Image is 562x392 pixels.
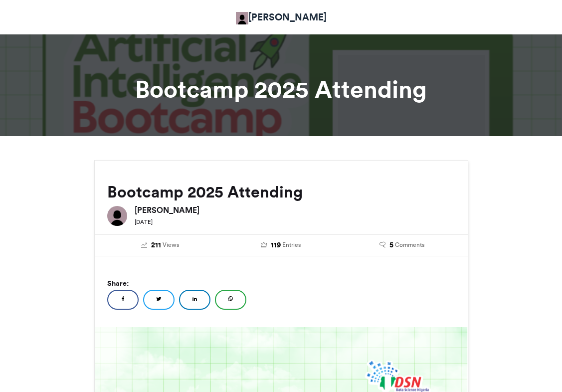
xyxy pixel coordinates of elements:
[236,10,327,24] a: [PERSON_NAME]
[236,12,248,24] img: Adetokunbo Adeyanju
[107,277,455,290] h5: Share:
[228,240,334,251] a: 119 Entries
[271,240,281,251] span: 119
[135,206,455,214] h6: [PERSON_NAME]
[349,240,455,251] a: 5 Comments
[282,240,301,249] span: Entries
[107,183,455,201] h2: Bootcamp 2025 Attending
[395,240,424,249] span: Comments
[107,206,127,226] img: Adetokunbo Adeyanju
[151,240,161,251] span: 211
[107,240,213,251] a: 211 Views
[389,240,393,251] span: 5
[49,77,513,101] h1: Bootcamp 2025 Attending
[163,240,179,249] span: Views
[135,218,153,225] small: [DATE]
